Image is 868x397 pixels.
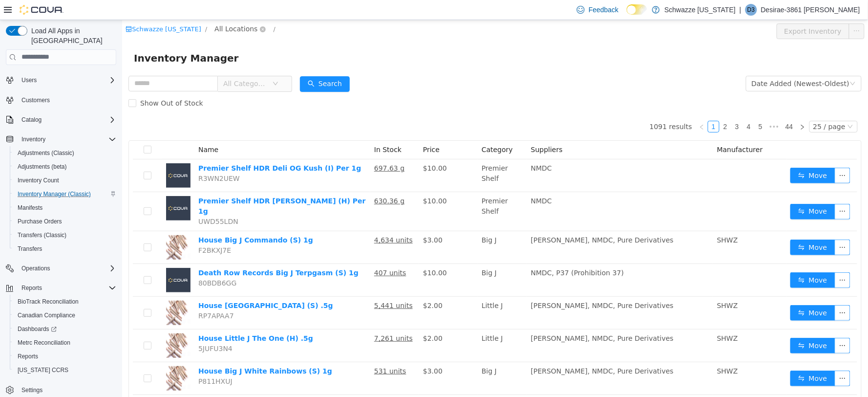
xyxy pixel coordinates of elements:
span: Show Out of Stock [14,79,85,87]
a: 1 [586,101,597,112]
button: icon: ellipsis [713,220,728,235]
button: icon: searchSearch [178,56,228,72]
td: Little J [356,309,405,342]
span: Inventory Manager (Classic) [14,188,116,200]
i: icon: left [577,104,583,110]
span: Load All Apps in [GEOGRAPHIC_DATA] [27,26,116,45]
span: Metrc Reconciliation [18,339,70,347]
button: icon: ellipsis [713,184,728,199]
span: Metrc Reconciliation [14,337,116,349]
a: Reports [14,351,42,362]
button: BioTrack Reconciliation [10,295,120,309]
button: icon: swapMove [668,351,713,366]
button: Catalog [2,113,120,127]
span: Manufacturer [595,126,641,133]
span: P811HXUJ [76,357,110,365]
a: Adjustments (Classic) [14,147,78,159]
span: / [151,5,153,13]
input: Dark Mode [627,4,647,15]
i: icon: right [677,104,683,110]
button: Reports [10,350,120,363]
a: 44 [660,101,674,112]
a: House Big J White Rainbows (S) 1g [76,347,210,355]
u: 630.36 g [252,177,282,185]
button: icon: swapMove [668,184,713,199]
span: SHWZ [595,347,616,355]
a: 2 [598,101,609,112]
span: [PERSON_NAME], NMDC, Pure Derivatives [409,216,551,224]
li: 2 [597,101,609,112]
li: 5 [633,101,644,112]
span: Purchase Orders [14,216,116,227]
a: Canadian Compliance [14,309,79,321]
a: icon: shopSchwazze [US_STATE] [3,5,79,13]
i: icon: down [150,61,156,67]
i: icon: down [728,61,734,67]
button: Inventory [18,133,49,145]
span: D3 [747,4,755,16]
a: [US_STATE] CCRS [14,364,72,376]
span: All Categories [101,59,146,68]
td: Big J [356,244,405,277]
button: Adjustments (Classic) [10,146,120,160]
span: RP7APAA7 [76,292,112,300]
u: 7,261 units [252,314,291,322]
button: Users [18,74,41,86]
span: [PERSON_NAME], NMDC, Pure Derivatives [409,282,551,289]
span: Manifests [14,202,116,214]
div: Desirae-3861 Matthews [745,4,757,16]
span: $2.00 [301,282,320,289]
a: House Big J Commando (S) 1g [76,216,191,224]
u: 697.63 g [252,144,282,152]
span: R3WN2UEW [76,154,118,162]
span: Transfers [14,243,116,255]
button: icon: ellipsis [713,285,728,301]
span: Canadian Compliance [14,309,116,321]
button: Export Inventory [655,3,727,19]
a: Inventory Count [14,175,63,186]
span: Adjustments (Classic) [18,149,74,157]
li: 1 [586,101,597,112]
span: BioTrack Reconciliation [14,296,116,308]
a: Inventory Manager (Classic) [14,188,95,200]
span: Reports [21,284,42,292]
a: Adjustments (beta) [14,161,71,173]
span: ••• [644,101,660,112]
span: Inventory Manager (Classic) [18,190,91,198]
span: $10.00 [301,144,325,152]
a: Manifests [14,202,46,214]
u: 407 units [252,249,284,257]
button: Purchase Orders [10,215,120,228]
img: House Big J White Rainbows (S) 1g hero shot [44,346,68,371]
p: | [740,4,741,16]
span: Catalog [18,114,116,126]
span: Suppliers [409,126,441,133]
a: Death Row Records Big J Terpgasm (S) 1g [76,249,236,257]
button: [US_STATE] CCRS [10,363,120,377]
div: Date Added (Newest-Oldest) [630,56,727,71]
span: Customers [18,94,116,106]
img: House Little J Trap Island (S) .5g hero shot [44,281,68,305]
li: Previous Page [574,101,586,112]
span: Adjustments (beta) [14,161,116,173]
img: House Little J The One (H) .5g hero shot [44,313,68,338]
i: icon: down [725,104,731,110]
li: 3 [609,101,621,112]
button: Reports [2,281,120,295]
span: Adjustments (beta) [18,163,67,171]
button: icon: swapMove [668,220,713,235]
button: icon: ellipsis [713,351,728,366]
td: Little J [356,277,405,309]
button: Reports [18,282,46,294]
span: Feedback [589,5,618,15]
span: Transfers (Classic) [14,229,116,241]
button: Operations [18,263,54,274]
span: [PERSON_NAME], NMDC, Pure Derivatives [409,347,551,355]
button: Transfers [10,242,120,256]
span: $2.00 [301,314,320,322]
span: SHWZ [595,216,616,224]
img: Death Row Records Big J Terpgasm (S) 1g placeholder [44,248,68,272]
span: NMDC, P37 (Prohibition 37) [409,249,502,257]
a: 3 [610,101,620,112]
